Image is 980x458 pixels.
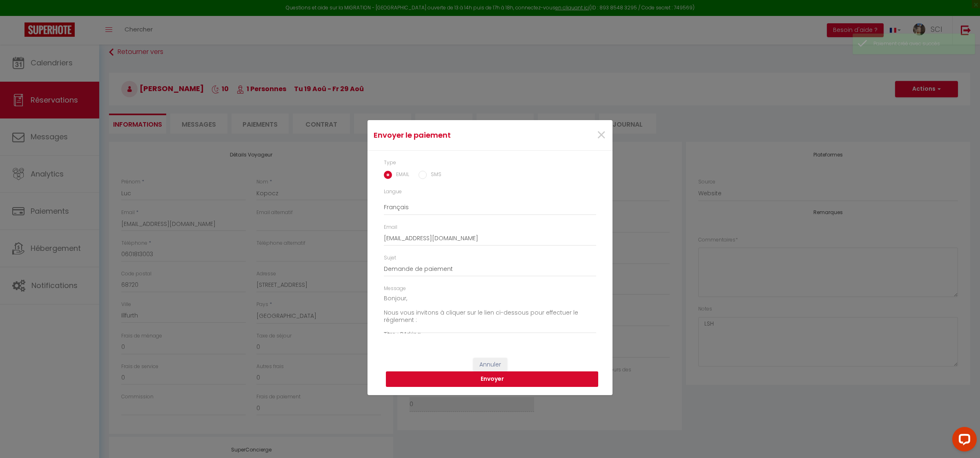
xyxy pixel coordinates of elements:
iframe: LiveChat chat widget [946,424,980,458]
label: Sujet [384,254,396,262]
button: Annuler [473,358,507,372]
button: Close [596,127,606,144]
label: Email [384,223,397,231]
span: × [596,123,606,147]
label: Message [384,285,406,293]
label: SMS [427,171,441,180]
label: Langue [384,188,402,196]
label: Type [384,159,396,167]
h4: Envoyer le paiement [374,130,525,141]
button: Envoyer [386,371,598,387]
label: EMAIL [392,171,409,180]
div: Paiement créé avec succès [873,40,967,48]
